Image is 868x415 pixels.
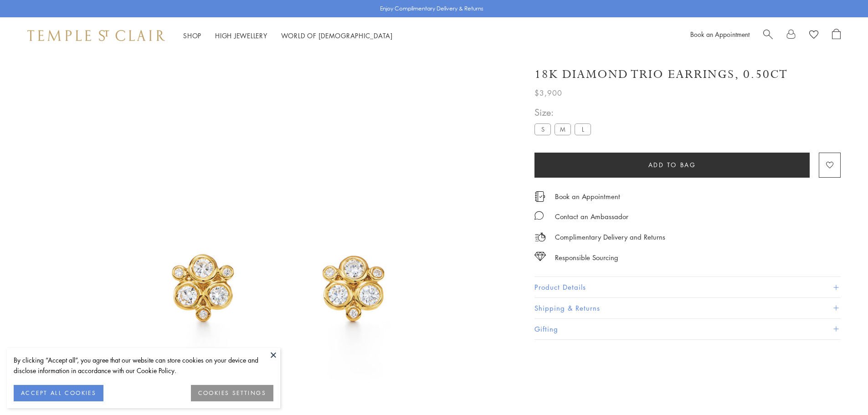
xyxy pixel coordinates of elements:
img: icon_sourcing.svg [534,252,546,261]
p: Complimentary Delivery and Returns [555,231,665,243]
label: L [575,123,591,135]
p: Enjoy Complimentary Delivery & Returns [380,4,483,13]
div: By clicking “Accept all”, you agree that our website can store cookies on your device and disclos... [14,355,273,376]
button: Add to bag [534,153,810,178]
a: High JewelleryHigh Jewellery [215,31,267,40]
button: COOKIES SETTINGS [191,385,273,401]
img: MessageIcon-01_2.svg [534,211,544,220]
h1: 18K Diamond Trio Earrings, 0.50ct [534,67,788,82]
button: Shipping & Returns [534,298,841,318]
button: Gifting [534,319,841,339]
div: Contact an Ambassador [555,211,628,222]
a: Search [763,29,773,42]
a: ShopShop [183,31,201,40]
a: Book an Appointment [555,191,620,201]
img: Temple St. Clair [27,30,165,41]
img: icon_delivery.svg [534,231,546,243]
span: Size: [534,105,595,120]
label: S [534,123,551,135]
span: $3,900 [534,87,562,99]
img: icon_appointment.svg [534,191,545,202]
a: View Wishlist [809,29,818,42]
nav: Main navigation [183,30,393,41]
a: Book an Appointment [690,30,750,39]
label: M [555,123,571,135]
span: Add to bag [648,160,696,170]
a: World of [DEMOGRAPHIC_DATA]World of [DEMOGRAPHIC_DATA] [281,31,393,40]
div: Responsible Sourcing [555,252,618,263]
button: ACCEPT ALL COOKIES [14,385,103,401]
a: Open Shopping Bag [832,29,841,42]
button: Product Details [534,277,841,297]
